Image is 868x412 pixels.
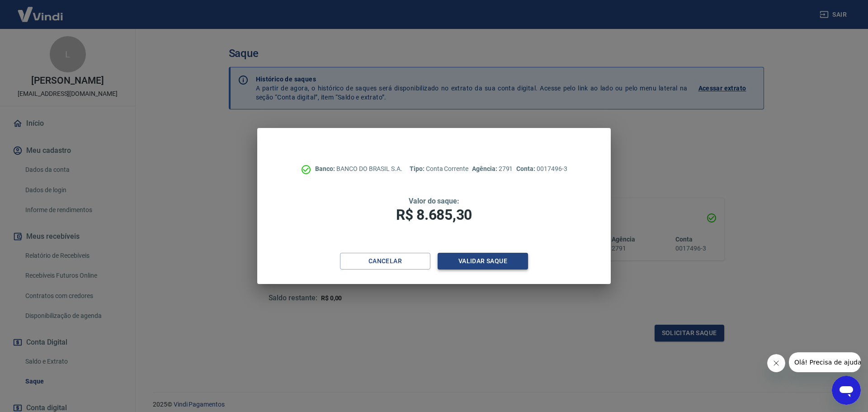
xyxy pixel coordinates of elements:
[5,6,76,14] span: Olá! Precisa de ajuda?
[472,165,499,172] span: Agência:
[438,253,528,270] button: Validar saque
[410,165,426,172] span: Tipo:
[516,164,567,174] p: 0017496-3
[472,164,513,174] p: 2791
[340,253,430,270] button: Cancelar
[767,354,785,372] iframe: Fechar mensagem
[516,165,537,172] span: Conta:
[396,206,472,223] span: R$ 8.685,30
[315,164,402,174] p: BANCO DO BRASIL S.A.
[410,164,468,174] p: Conta Corrente
[789,352,861,372] iframe: Mensagem da empresa
[832,376,861,405] iframe: Botão para abrir a janela de mensagens
[315,165,336,172] span: Banco:
[409,197,459,205] span: Valor do saque:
